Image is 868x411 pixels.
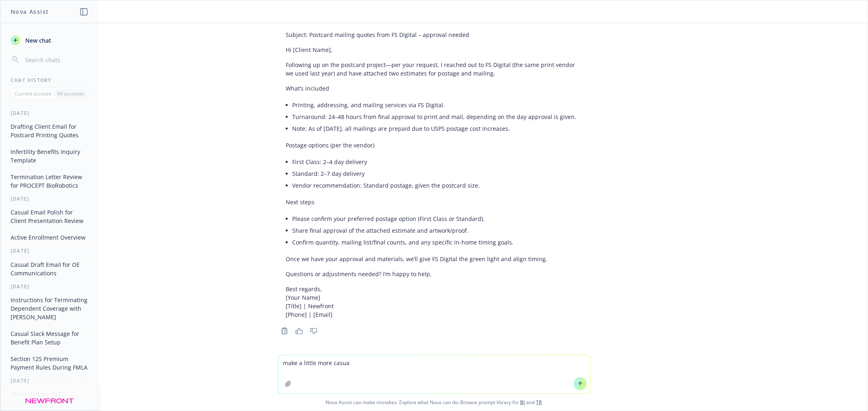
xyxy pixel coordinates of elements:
[286,255,582,263] p: Once we have your approval and materials, we’ll give FS Digital the green light and align timing.
[7,120,92,142] button: Drafting Client Email for Postcard Printing Quotes
[15,90,51,97] p: Current account
[7,258,92,280] button: Casual Draft Email for OE Communications
[24,54,88,65] input: Search chats
[281,327,288,335] svg: Copy to clipboard
[286,270,582,278] p: Questions or adjustments needed? I’m happy to help.
[278,355,590,394] textarea: make a little more casu
[7,293,92,324] button: Instructions for Terminating Dependent Coverage with [PERSON_NAME]
[293,156,582,168] li: First Class: 2–4 day delivery
[7,170,92,192] button: Termination Letter Review for PROCEPT BioRobotics
[286,30,582,39] p: Subject: Postcard mailing quotes from FS Digital – approval needed
[1,110,98,117] div: [DATE]
[1,283,98,290] div: [DATE]
[7,387,92,409] button: Client Update: QLE Coverage Change
[293,168,582,180] li: Standard: 2–7 day delivery
[11,7,49,16] h1: Nova Assist
[7,205,92,227] button: Casual Email Polish for Client Presentation Review
[293,99,582,111] li: Printing, addressing, and mailing services via FS Digital.
[24,36,51,45] span: New chat
[1,377,98,384] div: [DATE]
[286,45,582,54] p: Hi [Client Name],
[293,225,582,236] li: Share final approval of the attached estimate and artwork/proof.
[286,198,582,206] p: Next steps
[7,327,92,349] button: Casual Slack Message for Benefit Plan Setup
[57,90,84,97] p: All accounts
[286,285,582,319] p: Best regards, [Your Name] [Title] | Newfront [Phone] | [Email]
[286,84,582,93] p: What’s included
[286,141,582,149] p: Postage options (per the vendor)
[520,399,525,406] a: BI
[7,145,92,167] button: Infertility Benefits Inquiry Template
[293,236,582,248] li: Confirm quantity, mailing list/final counts, and any specific in-home timing goals.
[293,180,582,191] li: Vendor recommendation: Standard postage, given the postcard size.
[1,77,98,84] div: Chat History
[7,33,92,48] button: New chat
[307,325,320,337] button: Thumbs down
[293,123,582,134] li: Note: As of [DATE], all mailings are prepaid due to USPS postage cost increases.
[286,61,582,78] p: Following up on the postcard project—per your request, I reached out to FS Digital (the same prin...
[536,399,542,406] a: TR
[1,195,98,202] div: [DATE]
[7,352,92,374] button: Section 125 Premium Payment Rules During FMLA
[7,231,92,244] button: Active Enrollment Overview
[4,394,864,411] span: Nova Assist can make mistakes. Explore what Nova can do: Browse prompt library for and
[293,213,582,225] li: Please confirm your preferred postage option (First Class or Standard).
[1,247,98,254] div: [DATE]
[293,111,582,123] li: Turnaround: 24–48 hours from final approval to print and mail, depending on the day approval is g...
